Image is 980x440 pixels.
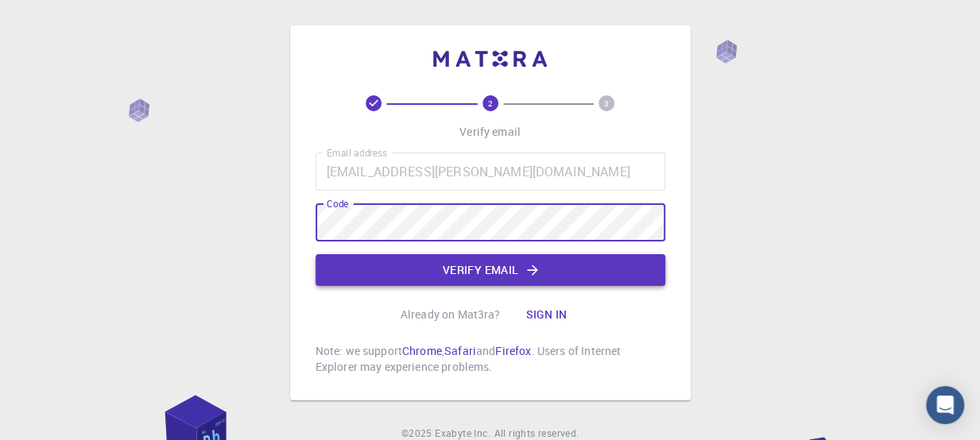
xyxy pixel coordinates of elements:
[444,343,476,358] a: Safari
[513,299,579,330] button: Sign in
[926,386,964,424] div: Open Intercom Messenger
[316,343,665,375] p: Note: we support , and . Users of Internet Explorer may experience problems.
[459,124,521,140] p: Verify email
[495,343,531,358] a: Firefox
[435,426,490,439] span: Exabyte Inc.
[401,307,501,322] p: Already on Mat3ra?
[402,343,442,358] a: Chrome
[327,146,387,160] label: Email address
[327,197,348,210] label: Code
[316,254,665,286] button: Verify email
[488,98,493,109] text: 2
[604,98,609,109] text: 3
